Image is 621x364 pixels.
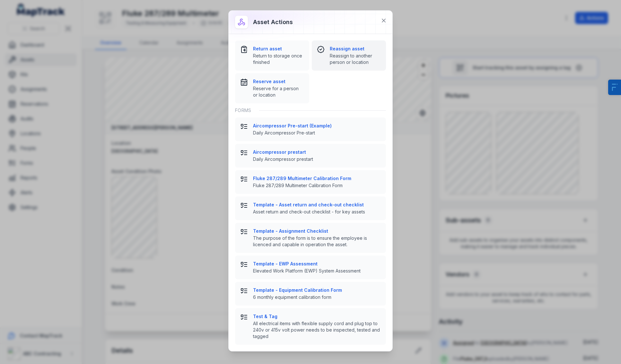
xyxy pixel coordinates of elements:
[253,261,381,267] strong: Template - EWP Assessment
[253,18,293,27] h3: Asset actions
[253,313,381,320] strong: Test & Tag
[235,196,386,220] button: Template - Asset return and check-out checklistAsset return and check-out checklist - for key assets
[253,228,381,234] strong: Template - Assignment Checklist
[235,308,386,345] button: Test & TagAll electrical items with flexible supply cord and plug top to 240v or 415v volt power ...
[253,202,381,208] strong: Template - Asset return and check-out checklist
[253,175,381,182] strong: Fluke 287/289 Multimeter Calibration Form
[330,53,381,65] span: Reassign to another person or location
[235,282,386,306] button: Template - Equipment Calibration Form6 monthly equipment calibration form
[253,123,381,129] strong: Aircompressor Pre-start (Example)
[253,156,381,162] span: Daily Aircompressor prestart
[253,85,304,98] span: Reserve for a person or location
[253,149,381,155] strong: Aircompressor prestart
[235,144,386,168] button: Aircompressor prestartDaily Aircompressor prestart
[253,235,381,248] span: The purpose of the form is to ensure the employee is licenced and capable in operation the asset.
[330,46,381,52] strong: Reassign asset
[253,209,381,215] span: Asset return and check-out checklist - for key assets
[253,78,304,85] strong: Reserve asset
[235,223,386,253] button: Template - Assignment ChecklistThe purpose of the form is to ensure the employee is licenced and ...
[235,170,386,194] button: Fluke 287/289 Multimeter Calibration FormFluke 287/289 Multimeter Calibration Form
[253,320,381,340] span: All electrical items with flexible supply cord and plug top to 240v or 415v volt power needs to b...
[235,256,386,279] button: Template - EWP AssessmentElevated Work Platform (EWP) System Assessment
[253,287,381,293] strong: Template - Equipment Calibration Form
[253,53,304,65] span: Return to storage once finished
[235,40,309,71] button: Return assetReturn to storage once finished
[253,46,304,52] strong: Return asset
[253,268,381,274] span: Elevated Work Platform (EWP) System Assessment
[235,73,309,103] button: Reserve assetReserve for a person or location
[253,294,381,300] span: 6 monthly equipment calibration form
[235,117,386,141] button: Aircompressor Pre-start (Example)Daily Aircompressor Pre-start
[253,130,381,136] span: Daily Aircompressor Pre-start
[312,40,386,71] button: Reassign assetReassign to another person or location
[235,103,386,117] div: Forms
[253,182,381,189] span: Fluke 287/289 Multimeter Calibration Form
